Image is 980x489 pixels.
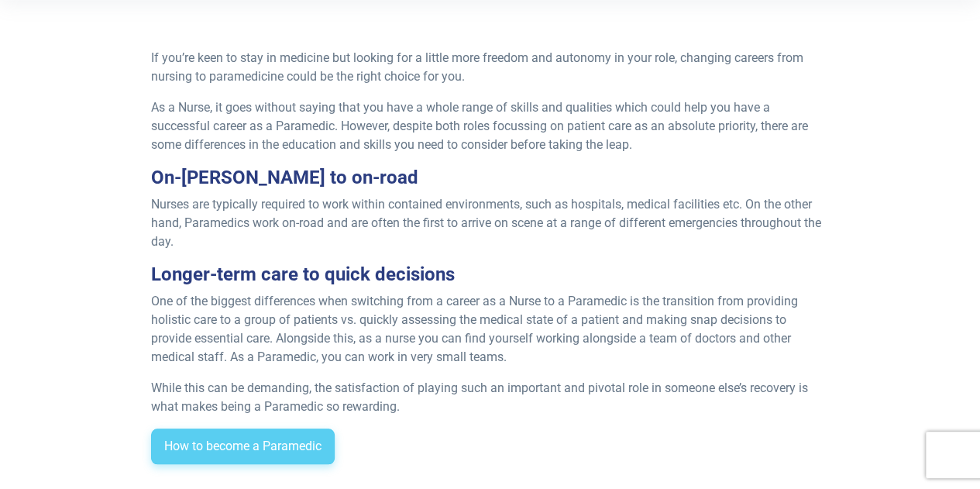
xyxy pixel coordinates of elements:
strong: On-[PERSON_NAME] to on-road [151,167,418,188]
p: Nurses are typically required to work within contained environments, such as hospitals, medical f... [151,195,829,251]
p: One of the biggest differences when switching from a career as a Nurse to a Paramedic is the tran... [151,292,829,367]
p: As a Nurse, it goes without saying that you have a whole range of skills and qualities which coul... [151,98,829,154]
p: While this can be demanding, the satisfaction of playing such an important and pivotal role in so... [151,379,829,416]
a: How to become a Paramedic [151,429,335,464]
span: If you’re keen to stay in medicine but looking for a little more freedom and autonomy in your rol... [151,50,803,84]
strong: Longer-term care to quick decisions [151,263,455,285]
